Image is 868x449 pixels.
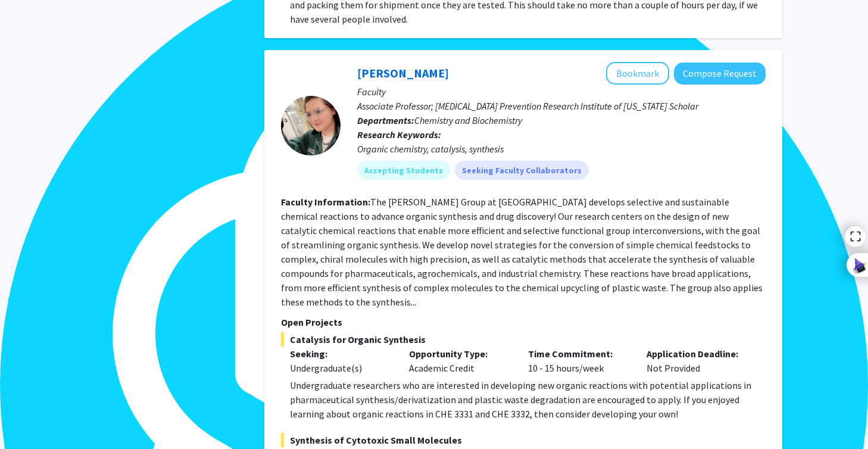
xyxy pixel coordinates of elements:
[455,161,589,180] mat-chip: Seeking Faculty Collaborators
[606,62,669,85] button: Add Liela Romero to Bookmarks
[357,142,766,156] div: Organic chemistry, catalysis, synthesis
[281,196,370,208] b: Faculty Information:
[674,63,766,85] button: Compose Request to Liela Romero
[281,433,766,447] span: Synthesis of Cytotoxic Small Molecules
[290,378,766,421] p: Undergraduate researchers who are interested in developing new organic reactions with potential a...
[519,347,638,375] div: 10 - 15 hours/week
[357,99,766,113] p: Associate Professor; [MEDICAL_DATA] Prevention Research Institute of [US_STATE] Scholar
[528,347,629,361] p: Time Commitment:
[281,315,766,329] p: Open Projects
[414,114,522,126] span: Chemistry and Biochemistry
[357,129,441,141] b: Research Keywords:
[638,347,757,375] div: Not Provided
[357,161,450,180] mat-chip: Accepting Students
[357,85,766,99] p: Faculty
[400,347,519,375] div: Academic Credit
[281,332,766,347] span: Catalysis for Organic Synthesis
[357,114,414,126] b: Departments:
[409,347,510,361] p: Opportunity Type:
[290,361,391,375] div: Undergraduate(s)
[647,347,748,361] p: Application Deadline:
[281,196,763,308] fg-read-more: The [PERSON_NAME] Group at [GEOGRAPHIC_DATA] develops selective and sustainable chemical reaction...
[290,347,391,361] p: Seeking:
[357,66,449,80] a: [PERSON_NAME]
[9,395,51,440] iframe: Chat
